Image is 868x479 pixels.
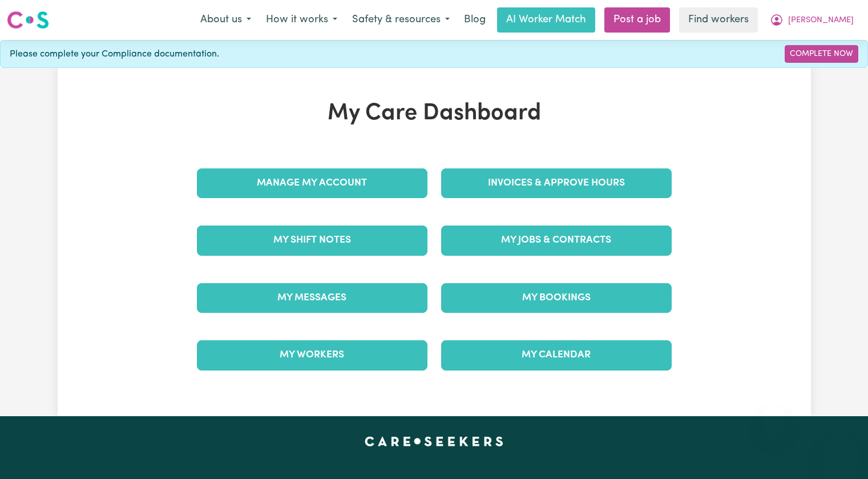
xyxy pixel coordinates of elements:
span: Please complete your Compliance documentation. [10,47,219,61]
img: Careseekers logo [7,10,49,30]
a: Manage My Account [197,168,427,198]
a: My Jobs & Contracts [441,226,672,255]
a: My Messages [197,283,427,313]
span: [PERSON_NAME] [788,14,854,27]
a: Post a job [604,7,670,33]
iframe: Close message [763,406,786,429]
a: Find workers [679,7,758,33]
a: AI Worker Match [497,7,595,33]
button: About us [193,8,259,32]
a: Careseekers home page [365,437,503,446]
a: My Bookings [441,283,672,313]
a: Careseekers logo [7,7,49,33]
a: Invoices & Approve Hours [441,168,672,198]
button: My Account [762,8,861,32]
button: Safety & resources [345,8,457,32]
button: How it works [259,8,345,32]
a: My Shift Notes [197,226,427,255]
a: Blog [457,7,492,33]
a: My Calendar [441,340,672,370]
iframe: Button to launch messaging window [822,433,859,470]
a: Complete Now [785,45,858,63]
a: My Workers [197,340,427,370]
h1: My Care Dashboard [190,100,679,127]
